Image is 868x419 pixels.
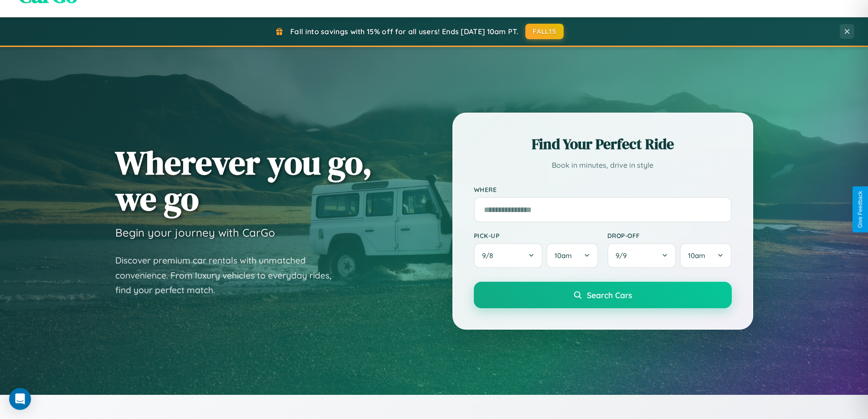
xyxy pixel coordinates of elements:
h3: Begin your journey with CarGo [115,226,275,239]
span: Search Cars [587,290,632,300]
button: 9/8 [474,243,543,268]
button: 9/9 [607,243,677,268]
span: Fall into savings with 15% off for all users! Ends [DATE] 10am PT. [290,27,519,36]
label: Where [474,186,732,193]
span: 9 / 8 [482,251,498,260]
p: Discover premium car rentals with unmatched convenience. From luxury vehicles to everyday rides, ... [115,253,343,298]
p: Book in minutes, drive in style [474,159,732,172]
label: Pick-up [474,232,598,239]
span: 9 / 9 [616,251,631,260]
div: Open Intercom Messenger [9,388,31,410]
button: Search Cars [474,282,732,308]
div: Give Feedback [857,191,863,228]
h1: Wherever you go, we go [115,145,372,217]
button: 10am [546,243,598,268]
span: 10am [555,251,572,260]
button: 10am [680,243,731,268]
button: FALL15 [525,24,564,39]
h2: Find Your Perfect Ride [474,134,732,154]
label: Drop-off [607,232,732,239]
span: 10am [688,251,705,260]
